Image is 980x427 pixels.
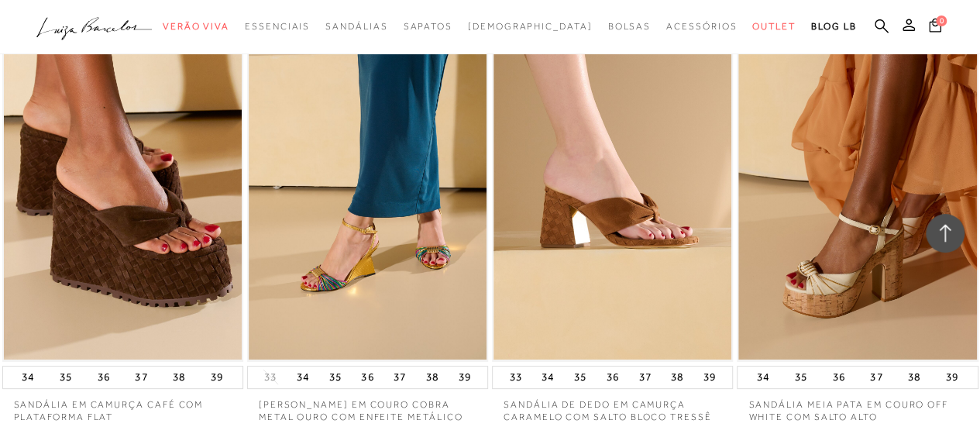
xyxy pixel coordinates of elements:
[903,367,925,388] button: 38
[454,367,476,388] button: 39
[752,367,774,388] button: 34
[865,367,887,388] button: 37
[936,15,947,26] span: 0
[752,12,796,41] a: categoryNavScreenReaderText
[356,367,378,388] button: 36
[4,2,242,360] a: SANDÁLIA EM CAMURÇA CAFÉ COM PLATAFORMA FLAT SANDÁLIA EM CAMURÇA CAFÉ COM PLATAFORMA FLAT
[206,367,228,388] button: 39
[130,367,152,388] button: 37
[4,2,242,360] img: SANDÁLIA EM CAMURÇA CAFÉ COM PLATAFORMA FLAT
[468,12,593,41] a: noSubCategoriesText
[247,389,488,425] a: [PERSON_NAME] EM COURO COBRA METAL OURO COM ENFEITE METÁLICO
[249,2,487,360] a: SANDÁLIA ANABELA EM COURO COBRA METAL OURO COM ENFEITE METÁLICO SANDÁLIA ANABELA EM COURO COBRA M...
[752,21,796,32] span: Outlet
[421,367,443,388] button: 38
[403,12,452,41] a: categoryNavScreenReaderText
[93,367,115,388] button: 36
[249,2,487,360] img: SANDÁLIA ANABELA EM COURO COBRA METAL OURO COM ENFEITE METÁLICO
[941,367,963,388] button: 39
[811,21,856,32] span: BLOG LB
[537,367,559,388] button: 34
[828,367,850,388] button: 36
[811,12,856,41] a: BLOG LB
[738,2,976,360] img: SANDÁLIA MEIA PATA EM COURO OFF WHITE COM SALTO ALTO
[168,367,190,388] button: 38
[492,389,733,425] a: SANDÁLIA DE DEDO EM CAMURÇA CARAMELO COM SALTO BLOCO TRESSÊ
[55,367,77,388] button: 35
[569,367,591,388] button: 35
[325,12,387,41] a: categoryNavScreenReaderText
[260,370,281,384] button: 33
[737,389,978,425] a: SANDÁLIA MEIA PATA EM COURO OFF WHITE COM SALTO ALTO
[389,367,411,388] button: 37
[666,21,737,32] span: Acessórios
[292,367,314,388] button: 34
[699,367,720,388] button: 39
[493,2,731,360] a: SANDÁLIA DE DEDO EM CAMURÇA CARAMELO COM SALTO BLOCO TRESSÊ SANDÁLIA DE DEDO EM CAMURÇA CARAMELO ...
[504,367,526,388] button: 33
[634,367,655,388] button: 37
[666,12,737,41] a: categoryNavScreenReaderText
[738,2,976,360] a: SANDÁLIA MEIA PATA EM COURO OFF WHITE COM SALTO ALTO SANDÁLIA MEIA PATA EM COURO OFF WHITE COM SA...
[607,21,651,32] span: Bolsas
[163,12,229,41] a: categoryNavScreenReaderText
[666,367,688,388] button: 38
[602,367,624,388] button: 36
[468,21,593,32] span: [DEMOGRAPHIC_DATA]
[17,367,39,388] button: 34
[2,389,243,425] a: SANDÁLIA EM CAMURÇA CAFÉ COM PLATAFORMA FLAT
[607,12,651,41] a: categoryNavScreenReaderText
[163,21,229,32] span: Verão Viva
[924,17,946,38] button: 0
[790,367,812,388] button: 35
[403,21,452,32] span: Sapatos
[245,21,310,32] span: Essenciais
[325,21,387,32] span: Sandálias
[245,12,310,41] a: categoryNavScreenReaderText
[493,2,731,360] img: SANDÁLIA DE DEDO EM CAMURÇA CARAMELO COM SALTO BLOCO TRESSÊ
[325,367,346,388] button: 35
